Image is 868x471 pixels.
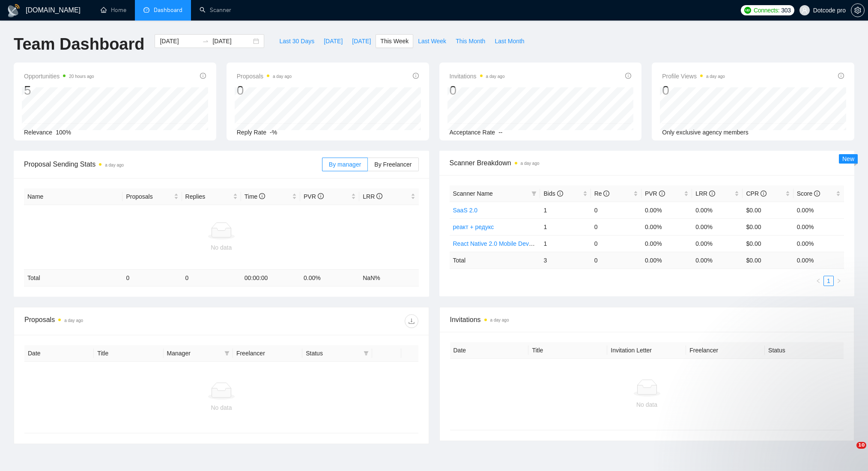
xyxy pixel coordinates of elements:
[641,252,692,268] td: 0.00 %
[793,252,844,268] td: 0.00 %
[495,36,524,46] span: Last Month
[237,71,292,81] span: Proposals
[413,73,419,79] span: info-circle
[842,155,854,162] span: New
[793,218,844,235] td: 0.00%
[450,252,540,268] td: Total
[413,34,451,48] button: Last Week
[743,218,793,235] td: $0.00
[64,318,83,323] time: a day ago
[363,193,382,200] span: LRR
[241,270,300,286] td: 00:00:00
[143,7,149,13] span: dashboard
[851,7,864,14] span: setting
[362,347,370,360] span: filter
[24,188,122,205] th: Name
[814,191,820,197] span: info-circle
[641,235,692,252] td: 0.00%
[498,129,502,136] span: --
[154,6,182,14] span: Dashboard
[352,36,371,46] span: [DATE]
[540,202,591,218] td: 1
[450,129,495,136] span: Acceptance Rate
[31,403,412,412] div: No data
[202,38,209,45] span: swap-right
[490,34,529,48] button: Last Month
[856,442,866,449] span: 10
[813,276,823,286] button: left
[376,193,382,199] span: info-circle
[521,161,540,166] time: a day ago
[823,276,834,286] li: 1
[528,342,607,359] th: Title
[259,193,265,199] span: info-circle
[450,314,844,325] span: Invitations
[659,191,665,197] span: info-circle
[813,276,823,286] li: Previous Page
[754,6,779,15] span: Connects:
[591,218,641,235] td: 0
[662,82,725,98] div: 0
[200,73,206,79] span: info-circle
[662,129,749,136] span: Only exclusive agency members
[122,270,182,286] td: 0
[802,7,808,13] span: user
[743,235,793,252] td: $0.00
[453,240,554,247] a: React Native 2.0 Mobile Development
[706,74,725,79] time: a day ago
[224,351,230,356] span: filter
[540,252,591,268] td: 3
[453,224,494,230] a: реакт + редукс
[101,6,126,14] a: homeHome
[530,187,538,200] span: filter
[24,129,52,136] span: Relevance
[450,71,505,81] span: Invitations
[237,82,292,98] div: 0
[56,129,71,136] span: 100%
[24,82,94,98] div: 5
[839,442,859,462] iframe: Intercom live chat
[318,193,324,199] span: info-circle
[160,36,199,46] input: Start date
[486,74,505,79] time: a day ago
[838,73,844,79] span: info-circle
[450,158,844,168] span: Scanner Breakdown
[781,6,790,15] span: 303
[380,36,409,46] span: This Week
[453,207,478,214] a: SaaS 2.0
[7,4,21,18] img: logo
[405,314,418,328] button: download
[603,191,609,197] span: info-circle
[212,36,251,46] input: End date
[851,3,865,17] button: setting
[200,6,231,14] a: searchScanner
[824,276,833,286] a: 1
[625,73,631,79] span: info-circle
[24,345,94,362] th: Date
[686,342,765,359] th: Freelancer
[237,129,266,136] span: Reply Rate
[223,347,231,360] span: filter
[185,192,231,201] span: Replies
[695,190,715,197] span: LRR
[69,74,94,79] time: 20 hours ago
[270,129,277,136] span: -%
[279,36,314,46] span: Last 30 Days
[851,7,865,14] a: setting
[105,163,124,167] time: a day ago
[641,202,692,218] td: 0.00%
[594,190,610,197] span: Re
[816,278,821,283] span: left
[692,202,743,218] td: 0.00%
[14,34,144,54] h1: Team Dashboard
[418,36,446,46] span: Last Week
[692,218,743,235] td: 0.00%
[540,218,591,235] td: 1
[94,345,163,362] th: Title
[761,191,767,197] span: info-circle
[126,192,172,201] span: Proposals
[793,235,844,252] td: 0.00%
[743,202,793,218] td: $0.00
[376,34,413,48] button: This Week
[329,161,361,168] span: By manager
